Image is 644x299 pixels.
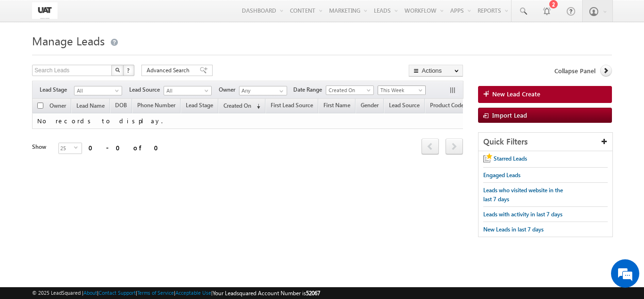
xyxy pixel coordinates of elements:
span: Engaged Leads [483,171,520,179]
a: This Week [378,85,426,95]
span: Leads with activity in last 7 days [483,211,562,218]
span: select [74,145,82,150]
span: All [74,86,119,95]
span: Owner [50,102,66,109]
span: Lead Source [389,102,420,109]
span: Import Lead [492,111,527,119]
span: (sorted descending) [253,103,260,110]
a: First Lead Source [266,100,318,112]
span: New Leads in last 7 days [483,226,544,233]
span: Manage Leads [32,33,105,48]
a: About [83,290,97,296]
span: Product Code [430,102,464,109]
a: All [74,86,122,95]
span: First Name [323,102,350,109]
span: Your Leadsquared Account Number is [213,290,320,297]
span: prev [421,138,439,154]
span: Lead Stage [40,85,74,94]
span: Starred Leads [494,155,527,162]
input: Check all records [37,103,43,109]
a: Created On (sorted descending) [219,100,265,112]
span: Phone Number [137,102,175,109]
span: All [164,86,209,95]
a: Created On [326,85,374,95]
div: Quick Filters [479,133,612,151]
a: New Lead Create [478,86,612,103]
a: Phone Number [132,100,180,112]
span: Lead Source [129,85,164,94]
button: Actions [409,65,463,77]
a: All [164,86,212,95]
span: This Week [378,86,423,94]
span: Leads who visited website in the last 7 days [483,187,563,203]
a: Gender [356,100,383,112]
div: 0 - 0 of 0 [89,142,164,153]
span: Gender [361,102,379,109]
img: Search [115,68,120,72]
span: Created On [223,102,251,109]
span: New Lead Create [492,90,540,98]
span: DOB [115,102,127,109]
span: Lead Stage [186,102,213,109]
img: Custom Logo [32,2,58,19]
a: Contact Support [99,290,136,296]
span: Advanced Search [147,66,192,75]
span: First Lead Source [271,102,313,109]
a: Lead Stage [181,100,218,112]
input: Type to Search [239,86,287,95]
span: ? [127,66,131,74]
span: Date Range [293,85,326,94]
a: First Name [319,100,355,112]
div: Show [32,143,51,151]
a: Show All Items [274,86,286,96]
button: ? [123,65,134,76]
span: 52067 [306,290,320,297]
span: next [446,138,463,154]
span: 25 [59,143,74,154]
a: DOB [110,100,132,112]
a: Acceptable Use [175,290,211,296]
a: next [446,139,463,154]
a: prev [421,139,439,154]
span: Owner [219,85,239,94]
a: Lead Name [72,101,109,113]
span: © 2025 LeadSquared | | | | | [32,289,320,298]
a: Product Code [425,100,469,112]
a: Terms of Service [137,290,174,296]
span: Created On [326,86,371,94]
a: Lead Source [384,100,424,112]
span: Collapse Panel [554,67,595,75]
